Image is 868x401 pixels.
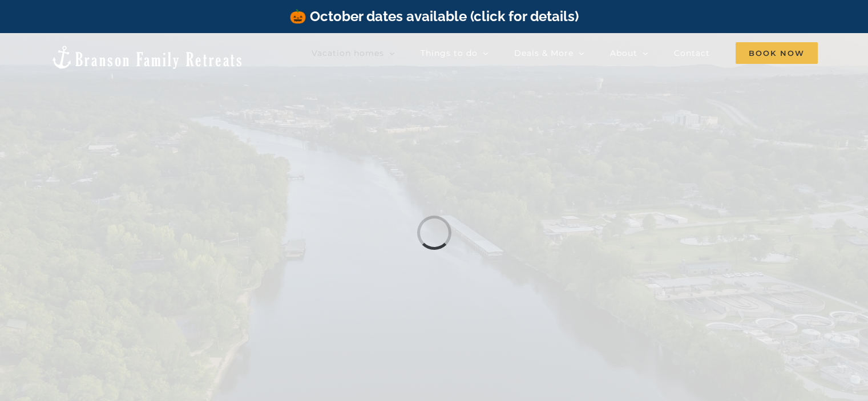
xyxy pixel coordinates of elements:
[50,44,244,70] img: Branson Family Retreats Logo
[421,42,488,64] a: Things to do
[736,42,818,64] a: Book Now
[289,8,579,25] a: 🎃 October dates available (click for details)
[421,49,478,57] span: Things to do
[674,42,710,64] a: Contact
[312,42,395,64] a: Vacation homes
[312,49,384,57] span: Vacation homes
[514,49,574,57] span: Deals & More
[736,42,818,64] span: Book Now
[610,42,648,64] a: About
[610,49,637,57] span: About
[514,42,584,64] a: Deals & More
[312,42,818,64] nav: Main Menu
[674,49,710,57] span: Contact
